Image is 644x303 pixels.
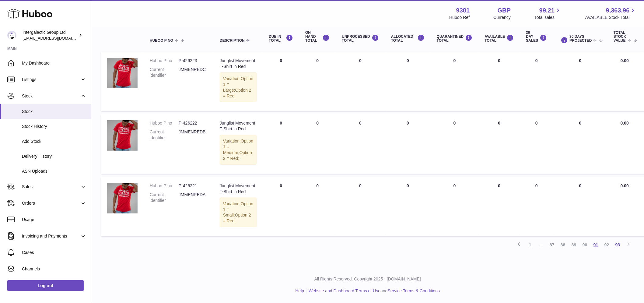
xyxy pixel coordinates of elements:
dd: P-426221 [179,183,208,189]
div: Junglist Movement T-Shirt in Red [220,183,257,195]
p: All Rights Reserved. Copyright 2025 - [DOMAIN_NAME] [96,276,639,282]
span: ASN Uploads [22,168,86,174]
span: Usage [22,217,86,223]
a: 89 [569,239,579,250]
span: Stock [22,109,86,115]
dt: Huboo P no [150,58,179,64]
td: 0 [385,52,431,111]
span: 9,363.96 [606,6,630,15]
div: Junglist Movement T-Shirt in Red [220,58,257,69]
dt: Current identifier [150,67,179,78]
span: 0.00 [621,58,629,63]
strong: 9381 [456,6,470,15]
span: Huboo P no [150,39,173,43]
span: Channels [22,266,86,272]
span: [EMAIL_ADDRESS][DOMAIN_NAME] [23,36,89,41]
span: Total stock value [614,31,626,43]
li: and [306,288,440,294]
td: 0 [553,114,608,174]
td: 0 [299,52,336,111]
div: AVAILABLE Total [485,34,514,43]
td: 0 [479,177,520,236]
div: DUE IN TOTAL [269,34,293,43]
a: 9,363.96 AVAILABLE Stock Total [585,6,637,20]
span: 0.00 [621,183,629,188]
a: 99.21 Total sales [534,6,562,20]
dd: JMMENREDA [179,192,208,203]
td: 0 [263,114,299,174]
div: Variation: [220,135,257,165]
a: Website and Dashboard Terms of Use [309,288,380,293]
dd: P-426223 [179,58,208,64]
div: QUARANTINED Total [437,34,473,43]
span: Cases [22,250,86,255]
td: 0 [553,52,608,111]
a: 90 [579,239,590,250]
span: Option 2 = Red; [223,150,252,161]
a: 1 [525,239,536,250]
div: ON HAND Total [305,31,330,43]
img: product image [107,58,138,88]
td: 0 [553,177,608,236]
td: 0 [520,52,553,111]
dd: JMMENREDC [179,67,208,78]
td: 0 [336,114,385,174]
dt: Current identifier [150,129,179,141]
a: 92 [601,239,612,250]
td: 0 [299,114,336,174]
span: ... [536,239,547,250]
a: 91 [590,239,601,250]
span: Option 1 = Medium; [223,139,253,155]
td: 0 [520,177,553,236]
span: AVAILABLE Stock Total [585,15,637,20]
dt: Huboo P no [150,120,179,126]
span: Option 1 = Large; [223,76,253,93]
a: Log out [7,280,84,291]
span: 0 [453,58,456,63]
span: 99.21 [539,6,555,15]
img: product image [107,120,138,151]
span: Option 1 = Small; [223,201,253,218]
dd: JMMENREDB [179,129,208,141]
td: 0 [336,52,385,111]
td: 0 [479,52,520,111]
dd: P-426222 [179,120,208,126]
div: Currency [494,15,511,20]
span: Delivery History [22,153,86,159]
div: UNPROCESSED Total [342,34,379,43]
div: ALLOCATED Total [391,34,425,43]
img: internalAdmin-9381@internal.huboo.com [7,31,16,40]
span: Invoicing and Payments [22,233,80,239]
span: My Dashboard [22,60,86,66]
a: 87 [547,239,558,250]
td: 0 [299,177,336,236]
div: Intergalactic Group Ltd [23,30,77,41]
span: 30 DAYS PROJECTED [570,35,592,43]
a: Service Terms & Conditions [388,288,440,293]
span: Option 2 = Red; [223,213,251,223]
span: Description [220,39,245,43]
span: Listings [22,77,80,83]
div: 30 DAY SALES [526,31,547,43]
div: Variation: [220,198,257,227]
span: 0 [453,183,456,188]
td: 0 [263,52,299,111]
span: Option 2 = Red; [223,88,251,98]
div: Variation: [220,72,257,102]
span: 0.00 [621,121,629,125]
td: 0 [479,114,520,174]
div: Huboo Ref [450,15,470,20]
span: Stock History [22,124,86,129]
a: Help [296,288,304,293]
span: 0 [453,121,456,125]
span: Stock [22,93,80,99]
a: 93 [612,239,623,250]
td: 0 [263,177,299,236]
span: Total sales [534,15,562,20]
dt: Current identifier [150,192,179,203]
a: 88 [558,239,569,250]
img: product image [107,183,138,213]
strong: GBP [498,6,511,15]
dt: Huboo P no [150,183,179,189]
td: 0 [385,114,431,174]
